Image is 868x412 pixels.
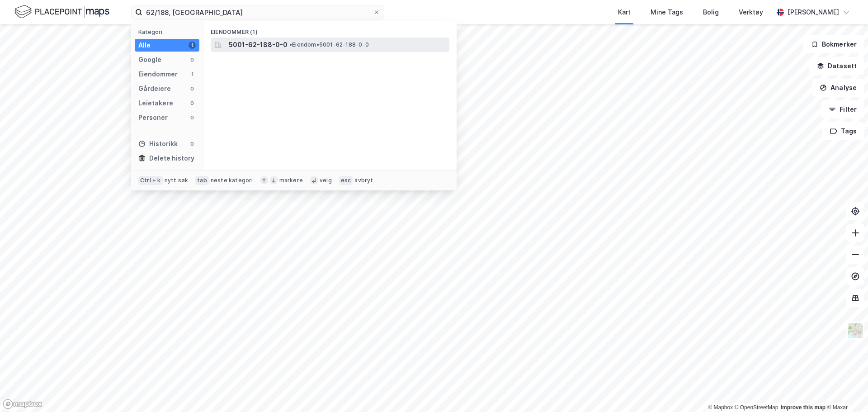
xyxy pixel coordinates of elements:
[189,71,196,78] div: 1
[149,153,194,164] div: Delete history
[14,4,109,20] img: logo.f888ab2527a4732fd821a326f86c7f29.svg
[142,5,373,19] input: Søk på adresse, matrikkel, gårdeiere, leietakere eller personer
[138,112,168,123] div: Personer
[708,404,733,411] a: Mapbox
[651,7,683,18] div: Mine Tags
[189,85,196,92] div: 0
[138,83,171,94] div: Gårdeiere
[189,140,196,147] div: 0
[138,28,199,35] div: Kategori
[229,39,288,50] span: 5001-62-188-0-0
[189,56,196,63] div: 0
[203,21,457,38] div: Eiendommer (1)
[138,138,178,149] div: Historikk
[703,7,719,18] div: Bolig
[822,122,864,140] button: Tags
[781,404,826,411] a: Improve this map
[803,35,864,53] button: Bokmerker
[788,7,839,18] div: [PERSON_NAME]
[138,40,151,51] div: Alle
[739,7,763,18] div: Verktøy
[138,98,173,109] div: Leietakere
[289,41,369,48] span: Eiendom • 5001-62-188-0-0
[812,79,864,97] button: Analyse
[354,177,373,184] div: avbryt
[618,7,631,18] div: Kart
[165,177,189,184] div: nytt søk
[821,100,864,118] button: Filter
[339,176,353,185] div: esc
[735,404,778,411] a: OpenStreetMap
[138,54,161,65] div: Google
[809,57,864,75] button: Datasett
[189,42,196,49] div: 1
[138,69,178,80] div: Eiendommer
[195,176,209,185] div: tab
[138,176,163,185] div: Ctrl + k
[189,114,196,121] div: 0
[823,369,868,412] iframe: Chat Widget
[289,41,292,48] span: •
[189,99,196,107] div: 0
[847,322,864,339] img: Z
[320,177,332,184] div: velg
[211,177,253,184] div: neste kategori
[279,177,303,184] div: markere
[3,399,42,409] a: Mapbox homepage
